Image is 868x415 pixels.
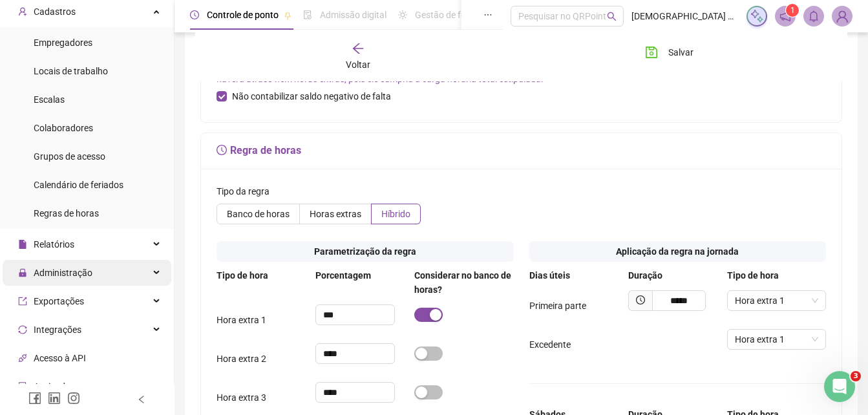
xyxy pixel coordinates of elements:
[18,268,27,277] span: lock
[28,392,41,405] span: facebook
[34,381,87,392] span: Aceite de uso
[34,353,86,363] span: Acesso à API
[227,209,290,219] span: Banco de horas
[635,42,703,63] button: Salvar
[786,4,799,17] sup: 1
[34,37,92,48] span: Empregadores
[529,301,586,311] span: Primeira parte
[190,10,199,19] span: clock-circle
[67,392,80,405] span: instagram
[18,297,27,306] span: export
[346,59,370,70] span: Voltar
[735,330,818,349] span: Hora extra 1
[529,270,570,281] span: Dias úteis
[217,184,278,198] label: Tipo da regra
[34,268,92,278] span: Administração
[18,240,27,249] span: file
[315,270,371,281] span: Porcentagem
[303,10,312,19] span: file-done
[310,209,361,219] span: Horas extras
[207,10,279,20] span: Controle de ponto
[735,291,818,310] span: Hora extra 1
[217,392,266,403] span: Hora extra 3
[217,59,818,84] span: Exemplo: Foi estabelecida a seguinte jornada: 08:00 | 12:00 | 13:00 | 17:00. Se um colaborador re...
[217,145,227,155] span: clock-circle
[398,10,407,19] span: sun
[832,6,852,26] img: 92426
[668,45,693,59] span: Salvar
[645,46,658,59] span: save
[414,270,511,295] span: Considerar no banco de horas?
[727,270,779,281] span: Tipo de hora
[631,9,739,23] span: [DEMOGRAPHIC_DATA] PRATA - DMZ ADMINISTRADORA
[607,12,617,21] span: search
[284,12,291,19] span: pushpin
[636,295,645,304] span: clock-circle
[217,270,268,281] span: Tipo de hora
[34,151,105,162] span: Grupos de acesso
[18,382,27,391] span: audit
[808,10,820,22] span: bell
[352,42,365,55] span: arrow-left
[34,66,108,76] span: Locais de trabalho
[227,89,396,103] span: Não contabilizar saldo negativo de falta
[18,354,27,363] span: api
[628,270,662,281] span: Duração
[18,325,27,334] span: sync
[320,10,386,20] span: Admissão digital
[381,209,410,219] span: Híbrido
[34,296,84,306] span: Exportações
[34,325,81,335] span: Integrações
[34,239,74,250] span: Relatórios
[217,354,266,364] span: Hora extra 2
[34,6,76,17] span: Cadastros
[529,339,571,350] span: Excedente
[790,6,795,15] span: 1
[851,371,861,381] span: 3
[34,123,93,133] span: Colaboradores
[18,7,27,16] span: user-add
[217,143,826,158] h5: Regra de horas
[824,371,855,402] iframe: Intercom live chat
[529,241,827,262] div: Aplicação da regra na jornada
[217,241,514,262] div: Parametrização da regra
[217,315,266,325] span: Hora extra 1
[48,392,61,405] span: linkedin
[34,180,123,190] span: Calendário de feriados
[483,10,492,19] span: ellipsis
[750,9,764,23] img: sparkle-icon.fc2bf0ac1784a2077858766a79e2daf3.svg
[34,208,99,218] span: Regras de horas
[415,10,480,20] span: Gestão de férias
[34,94,65,105] span: Escalas
[137,395,146,404] span: left
[779,10,791,22] span: notification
